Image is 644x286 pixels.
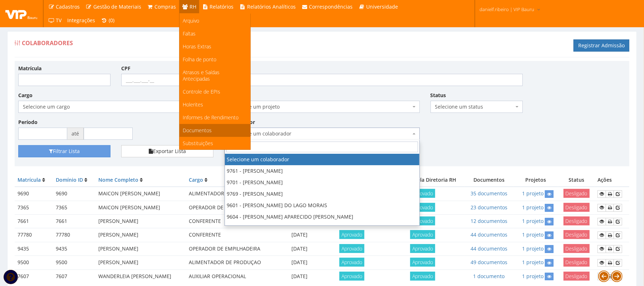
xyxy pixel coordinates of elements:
[225,200,419,211] li: 9601 - [PERSON_NAME] DO LAGO MORAIS
[229,130,411,137] span: Selecione um colaborador
[183,30,196,37] span: Faltas
[183,88,221,95] span: Controle de EPIs
[225,188,419,200] li: 9769 - [PERSON_NAME]
[53,270,96,283] td: 7607
[121,65,131,72] label: CPF
[464,173,513,187] th: Documentos
[366,3,398,10] span: Universidade
[95,201,186,214] td: MAICON [PERSON_NAME]
[225,154,419,165] li: Selecione um colaborador
[564,258,590,267] span: Desligado
[180,53,250,66] a: Folha de ponto
[471,231,507,238] a: 44 documentos
[339,230,364,239] span: Aprovado
[410,216,435,225] span: Aprovado
[121,74,213,86] input: ___.___.___-__
[53,242,96,256] td: 9435
[180,85,250,98] a: Controle de EPIs
[183,114,239,121] span: Informes de Rendimento
[65,14,98,27] a: Integrações
[15,187,53,201] td: 9690
[574,39,629,52] a: Registrar Admissão
[155,3,176,10] span: Compras
[564,230,590,239] span: Desligado
[183,101,203,108] span: Holerites
[564,189,590,198] span: Desligado
[276,228,323,242] td: [DATE]
[410,244,435,253] span: Aprovado
[522,218,544,224] a: 1 projeto
[53,187,96,201] td: 9690
[186,228,275,242] td: CONFERENTE
[95,215,186,228] td: [PERSON_NAME]
[522,273,544,280] a: 1 projeto
[93,3,141,10] span: Gestão de Materiais
[339,272,364,281] span: Aprovado
[180,40,250,53] a: Horas Extras
[471,204,507,211] a: 23 documentos
[247,3,296,10] span: Relatórios Analíticos
[180,98,250,111] a: Holerites
[56,176,83,183] a: Domínio ID
[225,223,419,234] li: 9614 - [PERSON_NAME] [PERSON_NAME]
[56,3,80,10] span: Cadastros
[186,256,275,270] td: ALIMENTADOR DE PRODUÇAO
[121,145,213,157] button: Exportar Lista
[180,124,250,137] a: Documentos
[431,101,523,113] span: Selecione um status
[22,39,73,47] span: Colaboradores
[410,272,435,281] span: Aprovado
[431,92,446,99] label: Status
[564,203,590,212] span: Desligado
[513,173,558,187] th: Projetos
[183,56,217,63] span: Folha de ponto
[190,3,196,10] span: RH
[18,119,38,126] label: Período
[480,6,534,13] span: danielf.ribeiro | VIP Bauru
[53,256,96,270] td: 9500
[564,216,590,225] span: Desligado
[53,215,96,228] td: 7661
[23,103,205,110] span: Selecione um cargo
[522,204,544,211] a: 1 projeto
[276,256,323,270] td: [DATE]
[183,43,212,50] span: Horas Extras
[180,66,250,85] a: Atrasos e Saídas Antecipadas
[95,242,186,256] td: [PERSON_NAME]
[276,270,323,283] td: [DATE]
[471,218,507,224] a: 12 documentos
[410,189,435,198] span: Aprovado
[522,231,544,238] a: 1 projeto
[471,259,507,266] a: 49 documentos
[522,245,544,252] a: 1 projeto
[15,242,53,256] td: 9435
[15,228,53,242] td: 77780
[522,190,544,197] a: 1 projeto
[224,101,419,113] span: Selecione um projeto
[68,17,95,24] span: Integrações
[210,3,234,10] span: Relatórios
[67,128,84,140] span: até
[410,230,435,239] span: Aprovado
[15,215,53,228] td: 7661
[18,65,41,72] label: Matrícula
[183,127,212,134] span: Documentos
[558,173,595,187] th: Status
[56,17,62,24] span: TV
[180,137,250,150] a: Substituições
[95,228,186,242] td: [PERSON_NAME]
[95,270,186,283] td: WANDERLEIA [PERSON_NAME]
[18,101,213,113] span: Selecione um cargo
[410,203,435,212] span: Aprovado
[186,270,275,283] td: AUXILIAR OPERACIONAL
[225,177,419,188] li: 9701 - [PERSON_NAME]
[53,201,96,214] td: 7365
[180,27,250,40] a: Faltas
[180,111,250,124] a: Informes de Rendimento
[183,140,213,147] span: Substituições
[180,14,250,27] a: Arquivo
[18,92,33,99] label: Cargo
[53,228,96,242] td: 77780
[410,258,435,267] span: Aprovado
[183,69,220,82] span: Atrasos e Saídas Antecipadas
